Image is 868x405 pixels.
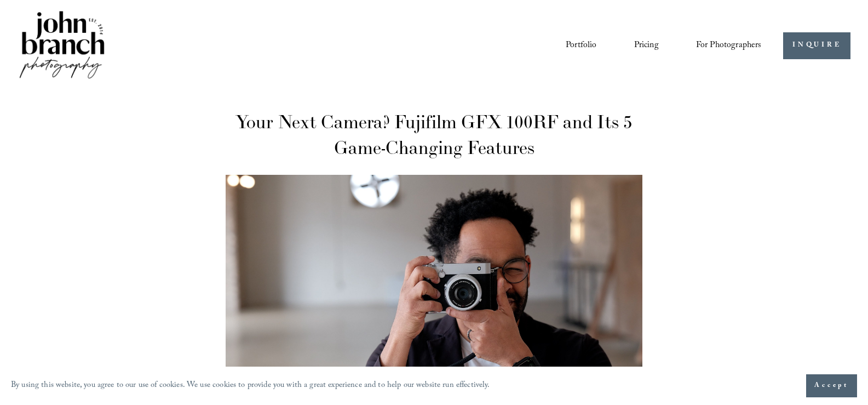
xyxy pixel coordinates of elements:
[696,36,762,55] a: folder dropdown
[11,378,490,394] p: By using this website, you agree to our use of cookies. We use cookies to provide you with a grea...
[806,374,857,397] button: Accept
[783,32,850,59] a: INQUIRE
[634,36,659,55] a: Pricing
[696,37,762,54] span: For Photographers
[226,109,642,161] h1: Your Next Camera? Fujifilm GFX 100RF and Its 5 Game-Changing Features
[18,9,106,83] img: John Branch IV Photography
[814,380,849,391] span: Accept
[566,36,596,55] a: Portfolio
